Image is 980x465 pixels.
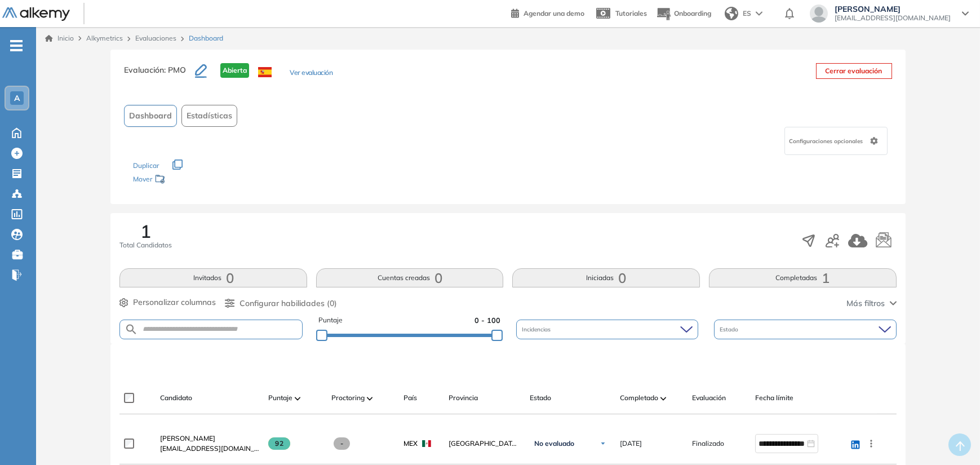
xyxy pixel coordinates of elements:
span: Configuraciones opcionales [790,137,866,145]
span: Fecha límite [755,393,793,403]
h3: Evaluación [124,63,195,87]
div: Incidencias [516,320,698,339]
a: Inicio [45,33,74,43]
span: Completado [620,393,658,403]
button: Ver evaluación [290,68,332,79]
span: Agendar una demo [524,9,584,17]
a: [PERSON_NAME] [160,433,259,444]
div: Mover [133,170,246,191]
span: Estado [530,393,551,403]
i: - [10,45,23,47]
span: 92 [268,437,290,450]
button: Personalizar columnas [119,296,216,308]
span: Evaluación [692,393,726,403]
button: Cerrar evaluación [816,63,892,79]
span: Configurar habilidades (0) [240,298,337,309]
button: Onboarding [656,2,711,26]
span: Estado [720,325,740,334]
span: ES [743,8,751,19]
button: Cuentas creadas0 [316,268,504,287]
span: No evaluado [534,439,574,448]
img: world [725,7,738,20]
span: Puntaje [268,393,292,403]
img: [missing "en.ARROW_ALT" translation] [295,397,300,400]
span: : PMO [164,65,186,75]
img: MEX [422,440,431,447]
span: País [403,393,417,403]
span: Alkymetrics [86,34,123,42]
img: Ícono de flecha [600,440,606,447]
span: [EMAIL_ADDRESS][DOMAIN_NAME] [160,444,259,454]
span: Personalizar columnas [133,296,216,308]
button: Más filtros [847,298,897,309]
span: [EMAIL_ADDRESS][DOMAIN_NAME] [835,14,951,23]
a: Agendar una demo [511,6,584,19]
img: ESP [258,67,272,77]
span: Más filtros [847,298,885,309]
span: Onboarding [674,9,711,17]
img: [missing "en.ARROW_ALT" translation] [660,397,666,400]
div: Configuraciones opcionales [784,127,888,155]
span: [GEOGRAPHIC_DATA] ([GEOGRAPHIC_DATA]) [449,439,521,449]
button: Dashboard [124,105,177,127]
button: Iniciadas0 [512,268,700,287]
span: [PERSON_NAME] [160,434,215,442]
span: Duplicar [133,161,159,170]
button: Estadísticas [181,105,237,127]
span: Estadísticas [187,110,232,122]
span: 1 [140,222,151,240]
div: Estado [714,320,896,339]
img: SEARCH_ALT [125,322,138,336]
span: Provincia [449,393,478,403]
span: - [334,437,350,450]
button: Completadas1 [709,268,897,287]
span: MEX [403,439,418,449]
span: [DATE] [620,439,642,449]
span: [PERSON_NAME] [835,5,951,14]
span: Incidencias [522,325,553,334]
img: Logo [2,7,70,21]
span: Total Candidatos [119,240,172,250]
a: Evaluaciones [135,34,176,42]
span: Abierta [220,63,249,78]
img: [missing "en.ARROW_ALT" translation] [367,397,373,400]
span: A [14,94,20,103]
span: Tutoriales [615,9,647,17]
img: arrow [756,11,762,16]
button: Configurar habilidades (0) [225,298,337,309]
span: 0 - 100 [475,315,500,326]
span: Puntaje [318,315,343,326]
span: Candidato [160,393,192,403]
span: Finalizado [692,439,724,449]
span: Proctoring [331,393,365,403]
span: Dashboard [129,110,172,122]
button: Invitados0 [119,268,307,287]
span: Dashboard [189,33,223,43]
